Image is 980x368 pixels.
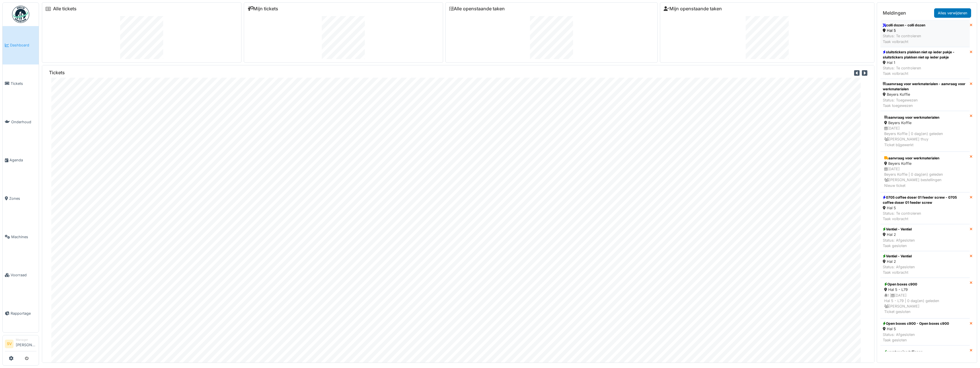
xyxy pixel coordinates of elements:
div: verstopping tellingen [884,349,966,355]
div: aanvraag voor werkmaterialen - aanvraag voor werkmaterialen [883,81,967,92]
span: Tickets [11,81,36,86]
div: Status: Afgesloten Taak gesloten [883,238,915,248]
a: 0705 coffee doser 01 feeder screw - 0705 coffee doser 01 feeder screw Hal 5 Status: Te controlere... [880,192,970,224]
div: Beyers Koffie [884,120,966,126]
div: Status: Te controleren Taak volbracht [883,211,967,222]
a: Mijn tickets [248,6,278,11]
span: Rapportage [11,311,36,316]
div: [DATE] Beyers Koffie | 0 dag(en) geleden [PERSON_NAME] thuy Ticket bijgewerkt [884,126,966,148]
span: Machines [11,234,36,240]
a: Rapportage [3,294,39,333]
a: aanvraag voor werkmaterialen Beyers Koffie [DATE]Beyers Koffie | 0 dag(en) geleden [PERSON_NAME] ... [880,152,970,192]
div: Hal 5 [883,205,967,211]
a: aanvraag voor werkmaterialen Beyers Koffie [DATE]Beyers Koffie | 0 dag(en) geleden [PERSON_NAME] ... [880,111,970,152]
div: Hal 1 [883,60,967,65]
a: Alles verwijderen [934,8,971,18]
div: [DATE] Beyers Koffie | 0 dag(en) geleden [PERSON_NAME] bestellingen Nieuw ticket [884,166,966,188]
a: Alle tickets [53,6,77,11]
a: Machines [3,218,39,256]
div: Status: Toegewezen Taak toegewezen [883,97,967,108]
a: colli dozen - colli dozen Hal 5 Status: Te controlerenTaak volbracht [880,20,970,47]
a: Open boxes c900 Hal 5 - L79 1 |[DATE]Hal 5 - L79 | 0 dag(en) geleden [PERSON_NAME]Ticket gesloten [880,278,970,318]
h6: Meldingen [883,10,906,16]
a: Zones [3,179,39,218]
div: Open boxes c900 - Open boxes c900 [883,321,949,326]
a: Ventiel - Ventiel Hal 2 Status: AfgeslotenTaak volbracht [880,251,970,278]
div: colli dozen - colli dozen [883,23,925,28]
a: Onderhoud [3,103,39,141]
div: Status: Te controleren Taak volbracht [883,65,967,76]
a: Voorraad [3,256,39,294]
a: aanvraag voor werkmaterialen - aanvraag voor werkmaterialen Beyers Koffie Status: ToegewezenTaak ... [880,79,970,111]
img: Badge_color-CXgf-gQk.svg [12,6,29,23]
a: Tickets [3,64,39,103]
h6: Tickets [49,70,65,75]
a: Alle openstaande taken [449,6,505,11]
span: Onderhoud [11,119,36,125]
div: 0705 coffee doser 01 feeder screw - 0705 coffee doser 01 feeder screw [883,195,967,205]
a: Ventiel - Ventiel Hal 2 Status: AfgeslotenTaak gesloten [880,224,970,251]
div: Ventiel - Ventiel [883,227,915,232]
div: Open boxes c900 [884,282,966,287]
a: SV Manager[PERSON_NAME] [5,338,36,351]
div: Beyers Koffie [883,92,967,97]
a: Agenda [3,141,39,179]
div: Hal 2 [883,232,915,237]
div: 1 | [DATE] Hal 5 - L79 | 0 dag(en) geleden [PERSON_NAME] Ticket gesloten [884,293,966,315]
span: Dashboard [10,42,36,48]
div: Hal 5 [883,326,949,332]
div: aanvraag voor werkmaterialen [884,156,966,161]
div: Hal 5 [883,28,925,33]
a: sluitstickers plakken niet op ieder pakje - sluitstickers plakken niet op ieder pakje Hal 1 Statu... [880,47,970,79]
div: Status: Afgesloten Taak volbracht [883,264,915,275]
div: Hal 5 - L79 [884,287,966,292]
div: Status: Te controleren Taak volbracht [883,33,925,44]
div: Hal 2 [883,259,915,264]
div: Ventiel - Ventiel [883,254,915,259]
a: Open boxes c900 - Open boxes c900 Hal 5 Status: AfgeslotenTaak gesloten [880,318,970,345]
div: Manager [16,338,36,342]
a: Dashboard [3,26,39,64]
span: Zones [9,196,36,201]
div: sluitstickers plakken niet op ieder pakje - sluitstickers plakken niet op ieder pakje [883,50,967,60]
span: Agenda [9,157,36,163]
span: Voorraad [11,272,36,278]
div: Status: Afgesloten Taak gesloten [883,332,949,343]
div: Beyers Koffie [884,161,966,166]
li: [PERSON_NAME] [16,338,36,350]
li: SV [5,340,13,348]
div: aanvraag voor werkmaterialen [884,115,966,120]
a: Mijn openstaande taken [664,6,722,11]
